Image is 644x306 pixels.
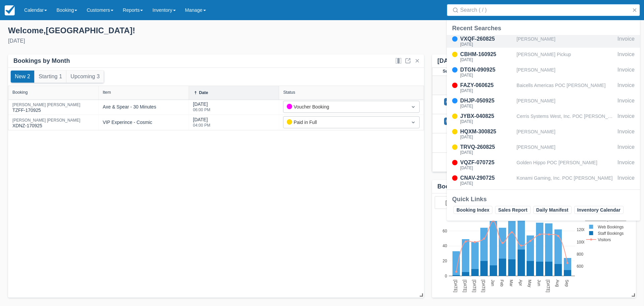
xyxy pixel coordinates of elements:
[287,119,404,126] div: Paid in Full
[618,143,635,156] div: Invoice
[447,159,640,171] a: VQZF-070725[DATE]Golden Hippo POC [PERSON_NAME]Invoice
[618,112,635,125] div: Invoice
[447,128,640,140] a: HQXM-300825[DATE][PERSON_NAME]Invoice
[460,97,514,105] div: DHJP-050925
[495,206,530,214] a: Sales Report
[517,35,615,48] div: [PERSON_NAME]
[12,103,80,114] div: TZFF-170925
[618,66,635,79] div: Invoice
[460,89,514,93] div: [DATE]
[193,108,210,112] div: 06:00 PM
[103,90,111,95] div: Item
[5,5,15,15] img: checkfront-main-nav-mini-logo.png
[13,57,70,65] div: Bookings by Month
[517,112,615,125] div: Cerris Systems West, Inc. POC [PERSON_NAME]
[435,196,473,209] input: Start Date
[618,35,635,48] div: Invoice
[199,90,208,95] div: Date
[193,101,210,116] div: [DATE]
[517,143,615,156] div: [PERSON_NAME]
[517,159,615,171] div: Golden Hippo POC [PERSON_NAME]
[460,166,514,170] div: [DATE]
[460,128,514,136] div: HQXM-300825
[618,50,635,63] div: Invoice
[460,120,514,124] div: [DATE]
[460,50,514,58] div: CBHM-160925
[452,24,635,32] div: Recent Searches
[12,118,80,122] div: [PERSON_NAME] [PERSON_NAME]
[618,174,635,187] div: Invoice
[447,112,640,125] a: JYBX-040825[DATE]Cerris Systems West, Inc. POC [PERSON_NAME]Invoice
[410,103,417,110] span: Dropdown icon
[437,57,546,65] div: [DATE] Booking Calendar
[12,105,80,108] a: [PERSON_NAME] [PERSON_NAME]TZFF-170925
[460,143,514,151] div: TRVQ-260825
[460,135,514,139] div: [DATE]
[460,150,514,155] div: [DATE]
[460,35,514,43] div: VXQF-260825
[618,128,635,140] div: Invoice
[11,71,34,83] button: New 2
[446,118,448,124] div: 6
[460,181,514,185] div: [DATE]
[452,195,635,203] div: Quick Links
[447,66,640,79] a: DTGN-090925[DATE][PERSON_NAME]Invoice
[517,81,615,94] div: Baicells Americas POC [PERSON_NAME]
[618,159,635,171] div: Invoice
[12,90,28,95] div: Booking
[103,119,152,126] div: VIP Experince - Cosmic
[446,99,448,105] div: 4
[437,183,520,190] div: Bookings & Website Visitors
[517,174,615,187] div: Konami Gaming, Inc. POC [PERSON_NAME]
[460,58,514,62] div: [DATE]
[618,81,635,94] div: Invoice
[460,73,514,77] div: [DATE]
[193,123,210,127] div: 04:00 PM
[460,174,514,182] div: CNAV-290725
[193,116,210,131] div: [DATE]
[447,81,640,94] a: FAZY-060625[DATE]Baicells Americas POC [PERSON_NAME]Invoice
[443,69,451,74] span: Sun
[460,112,514,120] div: JYBX-040825
[517,50,615,63] div: [PERSON_NAME] Pickup
[287,103,404,111] div: Voucher Booking
[410,119,417,126] span: Dropdown icon
[460,159,514,167] div: VQZF-070725
[283,90,295,95] div: Status
[460,66,514,74] div: DTGN-090925
[460,104,514,108] div: [DATE]
[460,4,629,16] input: Search ( / )
[517,66,615,79] div: [PERSON_NAME]
[8,26,317,36] div: Welcome , [GEOGRAPHIC_DATA] !
[103,103,156,111] div: Axe & Spear - 30 Minutes
[447,35,640,48] a: VXQF-260825[DATE][PERSON_NAME]Invoice
[517,97,615,110] div: [PERSON_NAME]
[517,128,615,140] div: [PERSON_NAME]
[8,37,317,45] div: [DATE]
[618,97,635,110] div: Invoice
[447,50,640,63] a: CBHM-160925[DATE][PERSON_NAME] PickupInvoice
[460,81,514,89] div: FAZY-060625
[460,42,514,46] div: [DATE]
[447,174,640,187] a: CNAV-290725[DATE]Konami Gaming, Inc. POC [PERSON_NAME]Invoice
[35,71,66,83] button: Starting 1
[585,216,627,221] text: New Bookings Created
[574,206,624,214] a: Inventory Calendar
[12,103,80,107] div: [PERSON_NAME] [PERSON_NAME]
[12,121,80,124] a: [PERSON_NAME] [PERSON_NAME]XDNZ-170925
[447,143,640,156] a: TRVQ-260825[DATE][PERSON_NAME]Invoice
[447,97,640,110] a: DHJP-050925[DATE][PERSON_NAME]Invoice
[533,206,572,214] a: Daily Manifest
[12,118,80,129] div: XDNZ-170925
[453,206,492,214] a: Booking Index
[66,71,104,83] button: Upcoming 3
